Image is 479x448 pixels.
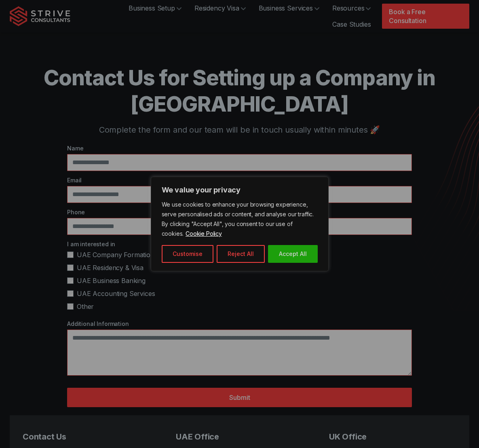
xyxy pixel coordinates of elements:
[162,185,318,195] p: We value your privacy
[162,200,318,239] p: We use cookies to enhance your browsing experience, serve personalised ads or content, and analys...
[162,245,213,263] button: Customise
[217,245,265,263] button: Reject All
[268,245,318,263] button: Accept All
[151,177,329,271] div: We value your privacy
[185,230,222,237] a: Cookie Policy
